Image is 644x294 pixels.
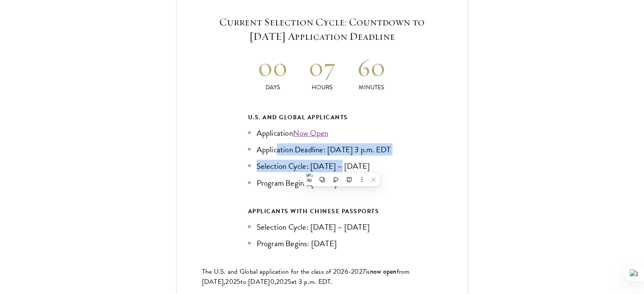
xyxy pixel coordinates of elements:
[202,15,442,44] h5: Current Selection Cycle: Countdown to [DATE] Application Deadline
[248,206,396,217] div: APPLICANTS WITH CHINESE PASSPORTS
[270,277,274,287] span: 0
[237,277,240,287] span: 5
[293,127,329,139] a: Now Open
[248,51,298,83] h2: 00
[345,267,348,277] span: 6
[291,277,333,287] span: at 3 p.m. EDT.
[202,267,410,287] span: from [DATE],
[297,83,347,92] p: Hours
[248,127,396,139] li: Application
[248,221,396,233] li: Selection Cycle: [DATE] – [DATE]
[248,160,396,172] li: Selection Cycle: [DATE] – [DATE]
[276,277,287,287] span: 202
[362,267,366,277] span: 7
[248,112,396,123] div: U.S. and Global Applicants
[248,83,298,92] p: Days
[297,51,347,83] h2: 07
[348,267,362,277] span: -202
[347,83,396,92] p: Minutes
[347,51,396,83] h2: 60
[287,277,291,287] span: 5
[366,267,370,277] span: is
[274,277,276,287] span: ,
[202,267,345,277] span: The U.S. and Global application for the class of 202
[248,177,396,189] li: Program Begins: [DATE]
[225,277,237,287] span: 202
[240,277,270,287] span: to [DATE]
[370,267,397,276] span: now open
[248,143,396,156] li: Application Deadline: [DATE] 3 p.m. EDT
[248,237,396,250] li: Program Begins: [DATE]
